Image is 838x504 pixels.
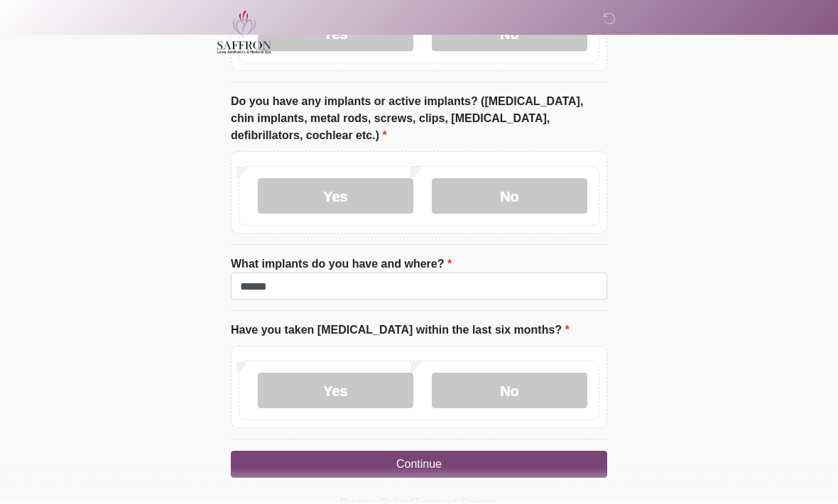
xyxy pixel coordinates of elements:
[231,94,607,145] label: Do you have any implants or active implants? ([MEDICAL_DATA], chin implants, metal rods, screws, ...
[231,451,607,478] button: Continue
[258,373,413,409] label: Yes
[231,322,570,339] label: Have you taken [MEDICAL_DATA] within the last six months?
[432,179,587,214] label: No
[258,179,413,214] label: Yes
[432,373,587,409] label: No
[217,11,272,55] img: Saffron Laser Aesthetics and Medical Spa Logo
[231,256,452,273] label: What implants do you have and where?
